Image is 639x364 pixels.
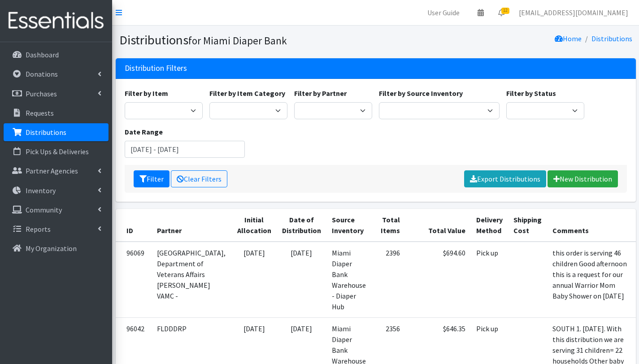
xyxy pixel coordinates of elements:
[4,239,109,257] a: My Organization
[371,209,405,242] th: Total Items
[277,242,326,318] td: [DATE]
[209,88,285,99] label: Filter by Item Category
[26,166,78,175] p: Partner Agencies
[294,88,347,99] label: Filter by Partner
[26,89,57,98] p: Purchases
[4,143,109,160] a: Pick Ups & Deliveries
[555,34,582,43] a: Home
[501,8,509,14] span: 12
[405,242,471,318] td: $694.60
[326,242,371,318] td: Miami Diaper Bank Warehouse - Diaper Hub
[591,34,632,43] a: Distributions
[171,170,227,187] a: Clear Filters
[188,34,287,47] small: for Miami Diaper Bank
[277,209,326,242] th: Date of Distribution
[232,242,277,318] td: [DATE]
[26,147,89,156] p: Pick Ups & Deliveries
[471,242,508,318] td: Pick up
[26,128,66,137] p: Distributions
[116,242,152,318] td: 96069
[371,242,405,318] td: 2396
[26,225,51,234] p: Reports
[4,201,109,219] a: Community
[4,6,109,36] img: HumanEssentials
[26,205,62,214] p: Community
[232,209,277,242] th: Initial Allocation
[4,162,109,180] a: Partner Agencies
[125,141,245,158] input: January 1, 2011 - December 31, 2011
[4,182,109,199] a: Inventory
[405,209,471,242] th: Total Value
[491,4,512,22] a: 12
[4,46,109,64] a: Dashboard
[26,186,56,195] p: Inventory
[26,69,58,78] p: Donations
[4,220,109,238] a: Reports
[506,88,556,99] label: Filter by Status
[4,123,109,141] a: Distributions
[125,88,168,99] label: Filter by Item
[4,104,109,122] a: Requests
[152,209,232,242] th: Partner
[547,209,633,242] th: Comments
[26,244,77,253] p: My Organization
[548,170,618,187] a: New Distribution
[116,209,152,242] th: ID
[119,32,373,48] h1: Distributions
[26,108,54,117] p: Requests
[420,4,467,22] a: User Guide
[379,88,463,99] label: Filter by Source Inventory
[512,4,635,22] a: [EMAIL_ADDRESS][DOMAIN_NAME]
[152,242,232,318] td: [GEOGRAPHIC_DATA], Department of Veterans Affairs [PERSON_NAME] VAMC -
[26,50,59,59] p: Dashboard
[326,209,371,242] th: Source Inventory
[4,85,109,103] a: Purchases
[125,126,163,137] label: Date Range
[134,170,170,187] button: Filter
[125,64,187,73] h3: Distribution Filters
[471,209,508,242] th: Delivery Method
[547,242,633,318] td: this order is serving 46 children Good afternoon this is a request for our annual Warrior Mom Bab...
[4,65,109,83] a: Donations
[464,170,546,187] a: Export Distributions
[508,209,547,242] th: Shipping Cost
